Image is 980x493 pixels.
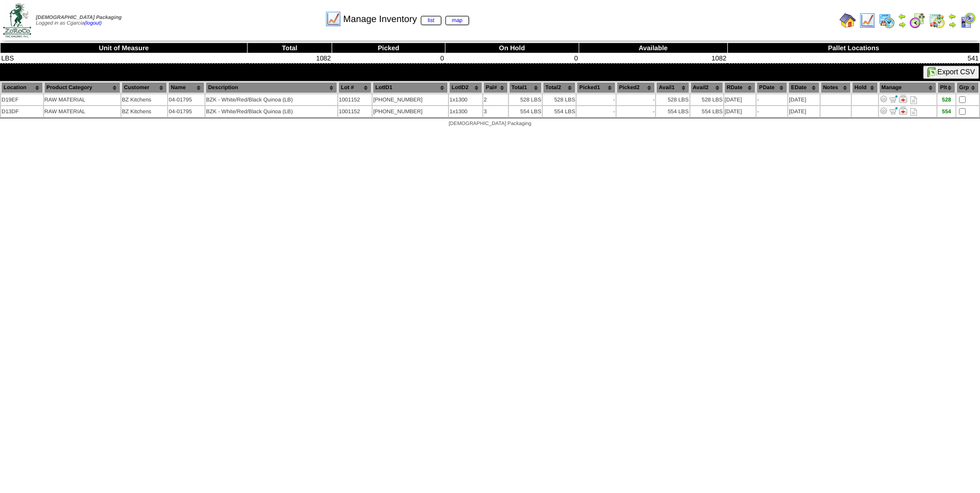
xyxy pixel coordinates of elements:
th: Picked2 [617,82,655,93]
img: calendarblend.gif [909,12,926,29]
span: [DEMOGRAPHIC_DATA] Packaging [448,121,531,127]
th: Hold [852,82,878,93]
th: Location [1,82,43,93]
td: [PHONE_NUMBER] [373,106,448,117]
td: 554 LBS [543,106,576,117]
img: Adjust [880,95,888,103]
img: arrowleft.gif [948,12,956,20]
img: line_graph.gif [325,11,341,27]
td: - [577,94,615,105]
img: calendarcustomer.gif [959,12,976,29]
span: Manage Inventory [343,14,469,25]
th: Plt [937,82,955,93]
div: 528 [938,97,955,103]
img: calendarinout.gif [929,12,945,29]
a: (logout) [85,20,102,26]
th: Total2 [543,82,576,93]
td: 528 LBS [509,94,542,105]
td: 528 LBS [656,94,689,105]
td: D13DF [1,106,43,117]
th: PDate [757,82,787,93]
td: [DATE] [724,94,756,105]
td: [DATE] [788,106,819,117]
td: LBS [1,53,248,64]
img: Move [889,107,897,115]
td: BZ Kitchens [121,94,168,105]
th: Picked [332,43,445,53]
i: Note [910,96,917,104]
td: 528 LBS [543,94,576,105]
td: [DATE] [788,94,819,105]
td: 0 [445,53,579,64]
td: [DATE] [724,106,756,117]
td: - [757,94,787,105]
th: Customer [121,82,168,93]
img: arrowright.gif [898,20,906,29]
th: Total [248,43,332,53]
td: - [757,106,787,117]
th: RDate [724,82,756,93]
th: On Hold [445,43,579,53]
img: zoroco-logo-small.webp [3,3,31,37]
img: Manage Hold [899,107,907,115]
td: 2 [483,94,508,105]
th: Manage [879,82,936,93]
td: 1x1300 [449,106,482,117]
td: 528 LBS [690,94,723,105]
img: Adjust [880,107,888,115]
td: 1082 [579,53,727,64]
th: Total1 [509,82,542,93]
td: 1x1300 [449,94,482,105]
th: Avail2 [690,82,723,93]
td: 1082 [248,53,332,64]
td: 3 [483,106,508,117]
th: Pal# [483,82,508,93]
i: Note [910,108,917,116]
th: Available [579,43,727,53]
td: 554 LBS [656,106,689,117]
img: calendarprod.gif [879,12,895,29]
td: RAW MATERIAL [44,106,120,117]
th: Grp [956,82,979,93]
td: BZK - White/Red/Black Quinoa (LB) [206,94,337,105]
td: [PHONE_NUMBER] [373,94,448,105]
img: home.gif [840,12,856,29]
th: Lot # [338,82,372,93]
td: 04-01795 [168,106,205,117]
img: Move [889,95,897,103]
th: Picked1 [577,82,615,93]
th: LotID1 [373,82,448,93]
button: Export CSV [923,66,979,79]
a: list [421,16,441,25]
th: Avail1 [656,82,689,93]
td: 0 [332,53,445,64]
span: [DEMOGRAPHIC_DATA] Packaging [36,15,121,20]
th: Notes [821,82,851,93]
a: map [445,16,469,25]
th: Pallet Locations [727,43,979,53]
td: - [617,94,655,105]
td: - [617,106,655,117]
th: LotID2 [449,82,482,93]
td: 1001152 [338,106,372,117]
td: - [577,106,615,117]
td: 554 LBS [509,106,542,117]
td: BZK - White/Red/Black Quinoa (LB) [206,106,337,117]
th: Description [206,82,337,93]
td: 04-01795 [168,94,205,105]
th: Name [168,82,205,93]
img: line_graph.gif [859,12,875,29]
td: RAW MATERIAL [44,94,120,105]
td: 1001152 [338,94,372,105]
th: Product Category [44,82,120,93]
span: Logged in as Cgarcia [36,15,121,26]
td: BZ Kitchens [121,106,168,117]
img: arrowleft.gif [898,12,906,20]
img: excel.gif [927,67,937,77]
td: D19EF [1,94,43,105]
th: EDate [788,82,819,93]
td: 554 LBS [690,106,723,117]
td: 541 [727,53,979,64]
img: arrowright.gif [948,20,956,29]
th: Unit of Measure [1,43,248,53]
